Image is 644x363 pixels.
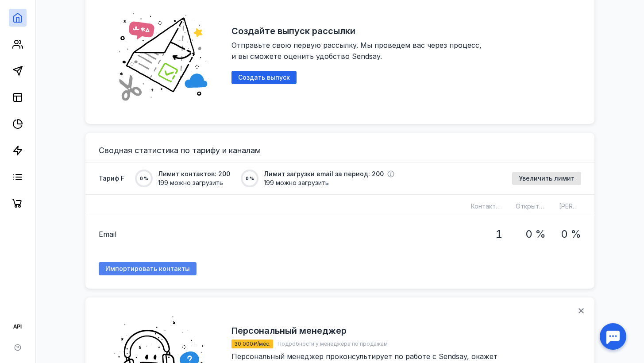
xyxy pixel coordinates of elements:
span: 199 можно загрузить [264,178,394,187]
button: Увеличить лимит [512,172,581,185]
span: Подробности у менеджера по продажам [278,340,388,347]
span: Отправьте свою первую рассылку. Мы проведем вас через процесс, и вы сможете оценить удобство Send... [231,41,484,61]
button: Создать выпуск [231,71,297,84]
h1: 0 % [561,228,581,240]
h2: Создайте выпуск рассылки [231,26,355,36]
h1: 0 % [525,228,546,240]
span: [PERSON_NAME] [559,202,609,210]
h2: Персональный менеджер [231,325,347,336]
span: Контактов [471,202,503,210]
h1: 1 [495,228,502,240]
span: 30 000 ₽/мес. [234,340,270,347]
span: 199 можно загрузить [158,178,230,187]
a: Импортировать контакты [99,262,197,275]
span: Увеличить лимит [519,175,575,182]
span: Создать выпуск [238,74,290,81]
span: Импортировать контакты [105,265,190,273]
span: Тариф F [99,174,124,183]
span: Лимит загрузки email за период: 200 [264,170,384,178]
h3: Сводная статистика по тарифу и каналам [99,146,581,155]
span: Email [99,229,116,239]
span: Лимит контактов: 200 [158,170,230,178]
span: Открытий [516,202,546,210]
